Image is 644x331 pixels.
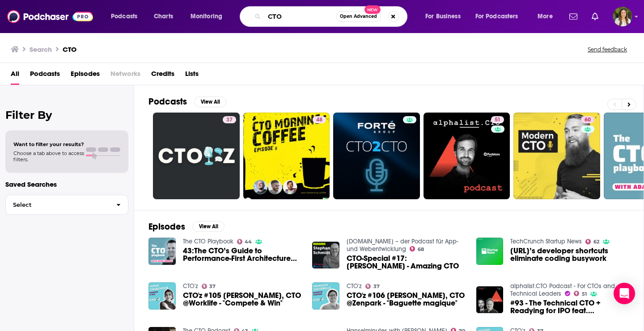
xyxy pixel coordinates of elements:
button: Send feedback [585,46,630,53]
span: CTO'z #106 [PERSON_NAME], CTO @Zenpark - "Baguette magique" [347,292,466,307]
span: Networks [110,67,140,85]
button: open menu [105,9,149,24]
a: 44 [237,239,252,244]
h3: Search [30,45,52,54]
a: CTO'z #106 François Souterelle, CTO @Zenpark - "Baguette magique" [347,292,466,307]
a: TechCrunch Startup News [510,238,582,245]
input: Search podcasts, credits, & more... [264,9,336,24]
a: 37 [202,284,216,289]
a: CTO.ai’s developer shortcuts eliminate coding busywork [510,247,629,262]
a: CTO-Special #17: Stephan Schmidt - Amazing CTO [347,255,466,270]
a: 60 [513,113,600,199]
span: Logged in as lizchapa [613,7,632,26]
img: CTO'z #106 François Souterelle, CTO @Zenpark - "Baguette magique" [312,282,339,310]
span: 44 [245,240,252,244]
span: 51 [495,116,500,125]
a: Show notifications dropdown [566,9,581,24]
button: View All [194,96,226,107]
span: More [538,10,553,23]
a: Podcasts [30,67,60,85]
a: CTO'z #105 Farah Chabchoub, CTO @Worklife - "Compete & Win" [183,292,302,307]
a: Show notifications dropdown [588,9,602,24]
img: CTO-Special #17: Stephan Schmidt - Amazing CTO [312,242,339,269]
span: New [364,5,381,14]
span: 62 [593,240,599,244]
span: Select [6,202,109,208]
a: 51 [424,113,510,199]
a: Charts [148,9,178,24]
span: 60 [585,116,591,125]
button: Show profile menu [613,7,632,26]
a: CTO'z [183,282,198,290]
a: 37 [153,113,240,199]
span: Choose a tab above to access filters. [13,150,84,163]
span: Monitoring [191,10,222,23]
img: 43:The CTO’s Guide to Performance-First Architecture with Victor Nicollet (Lokad CTO) [148,238,176,265]
a: 62 [585,239,599,244]
a: alphalist.CTO Podcast - For CTOs and Technical Leaders [510,282,615,297]
img: #93 - The Technical CTO + Readying for IPO feat. Allan Leinwand // CTO @ Webflow [476,286,504,314]
h3: CTO [63,45,76,54]
span: For Podcasters [475,10,518,23]
span: CTO-Special #17: [PERSON_NAME] - Amazing CTO [347,255,466,270]
span: Want to filter your results? [13,141,84,147]
a: 37 [223,116,236,123]
span: For Business [425,10,461,23]
a: 51 [491,116,504,123]
span: 37 [209,285,216,289]
a: 48 [243,113,330,199]
a: 43:The CTO’s Guide to Performance-First Architecture with Victor Nicollet (Lokad CTO) [183,247,302,262]
a: 48 [313,116,326,123]
a: Lists [185,67,199,85]
h2: Podcasts [148,96,187,107]
button: open menu [470,9,531,24]
span: Charts [154,10,173,23]
span: 68 [418,247,424,251]
span: #93 - The Technical CTO + Readying for IPO feat. [PERSON_NAME] // CTO @ Webflow [510,299,629,314]
button: open menu [184,9,234,24]
button: View All [192,221,225,232]
a: Credits [151,67,174,85]
span: 48 [316,116,322,125]
p: Saved Searches [5,180,128,189]
a: EpisodesView All [148,221,225,232]
h2: Filter By [5,109,128,122]
span: 37 [226,116,233,125]
span: 37 [373,285,380,289]
a: 37 [365,284,380,289]
button: Select [5,195,128,215]
a: programmier.bar – der Podcast für App- und Webentwicklung [347,238,458,253]
span: Podcasts [111,10,137,23]
a: 68 [410,246,424,251]
button: open menu [419,9,472,24]
img: CTO'z #105 Farah Chabchoub, CTO @Worklife - "Compete & Win" [148,282,176,310]
button: Open AdvancedNew [336,11,381,22]
a: All [11,67,19,85]
span: CTO'z #105 [PERSON_NAME], CTO @Worklife - "Compete & Win" [183,292,302,307]
img: CTO.ai’s developer shortcuts eliminate coding busywork [476,238,504,265]
span: 51 [582,292,587,296]
a: The CTO Playbook [183,238,233,245]
img: Podchaser - Follow, Share and Rate Podcasts [7,8,93,25]
img: User Profile [613,7,632,26]
h2: Episodes [148,221,185,232]
span: 43:The CTO’s Guide to Performance-First Architecture with [PERSON_NAME] (Lokad CTO) [183,247,302,262]
a: #93 - The Technical CTO + Readying for IPO feat. Allan Leinwand // CTO @ Webflow [510,299,629,314]
a: 51 [574,291,587,296]
span: Open Advanced [340,14,377,19]
button: open menu [531,9,564,24]
a: 60 [581,116,594,123]
div: Open Intercom Messenger [614,283,635,304]
a: Episodes [71,67,100,85]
